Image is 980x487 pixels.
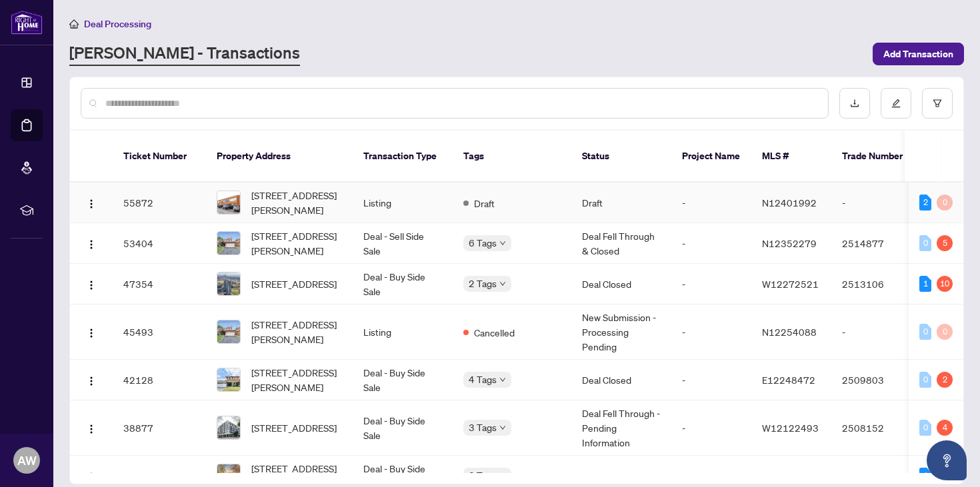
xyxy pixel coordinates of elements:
span: W12122493 [762,422,819,434]
img: thumbnail-img [217,464,240,487]
span: down [499,472,506,479]
span: [STREET_ADDRESS][PERSON_NAME] [251,365,342,394]
div: 1 [919,276,931,292]
img: Logo [86,199,97,209]
img: Logo [86,472,97,482]
img: Logo [86,376,97,386]
td: Draft [571,183,671,223]
td: 53404 [113,223,206,264]
img: thumbnail-img [217,232,240,254]
td: 38877 [113,400,206,456]
td: - [831,183,925,223]
th: Property Address [206,131,353,183]
button: filter [922,88,953,119]
td: Deal Fell Through & Closed [571,223,671,264]
span: N12352279 [762,237,817,249]
span: 3 Tags [469,420,497,435]
button: Logo [81,192,102,213]
div: 4 [937,420,953,436]
img: thumbnail-img [217,272,240,295]
button: Logo [81,369,102,390]
img: thumbnail-img [217,191,240,214]
button: edit [881,88,911,119]
th: Tags [453,131,571,183]
span: N12254088 [762,326,817,338]
td: Deal Closed [571,360,671,400]
span: [STREET_ADDRESS][PERSON_NAME] [251,229,342,258]
span: Draft [474,196,495,211]
span: 6 Tags [469,235,497,250]
span: down [499,376,506,383]
td: 2508152 [831,400,925,456]
th: MLS # [751,131,831,183]
span: edit [891,99,901,108]
img: Logo [86,280,97,290]
div: 0 [937,195,953,211]
span: [STREET_ADDRESS][PERSON_NAME] [251,317,342,346]
td: 47354 [113,264,206,304]
td: 2513106 [831,264,925,304]
th: Ticket Number [113,131,206,183]
span: [STREET_ADDRESS][PERSON_NAME] [251,188,342,217]
span: download [850,99,859,108]
button: Add Transaction [873,43,964,65]
td: 55872 [113,183,206,223]
img: thumbnail-img [217,416,240,439]
span: 2 Tags [469,276,497,291]
td: Deal Fell Through - Pending Information [571,400,671,456]
th: Status [571,131,671,183]
img: Logo [86,424,97,434]
img: thumbnail-img [217,368,240,391]
span: 3 Tags [469,468,497,483]
img: thumbnail-img [217,320,240,343]
img: logo [11,10,43,35]
td: - [831,304,925,360]
div: 0 [919,372,931,388]
td: Deal - Buy Side Sale [353,360,453,400]
div: 2 [937,372,953,388]
button: Logo [81,233,102,254]
td: - [671,304,751,360]
span: Cancelled [474,325,515,340]
td: - [671,264,751,304]
td: - [671,360,751,400]
td: - [671,400,751,456]
td: - [671,223,751,264]
div: 10 [937,276,953,292]
td: 42128 [113,360,206,400]
span: 4 Tags [469,372,497,387]
button: Logo [81,273,102,294]
div: 0 [919,420,931,436]
th: Transaction Type [353,131,453,183]
button: Logo [81,321,102,342]
span: down [499,240,506,246]
div: 0 [937,324,953,340]
div: 0 [919,235,931,251]
span: filter [933,99,942,108]
td: New Submission - Processing Pending [571,304,671,360]
span: E12248472 [762,374,815,386]
span: Deal Processing [84,18,151,30]
button: Logo [81,465,102,486]
td: Deal Closed [571,264,671,304]
td: Listing [353,304,453,360]
div: 2 [919,195,931,211]
td: Listing [353,183,453,223]
th: Project Name [671,131,751,183]
img: Logo [86,328,97,338]
th: Trade Number [831,131,925,183]
td: 45493 [113,304,206,360]
div: 0 [919,324,931,340]
span: [STREET_ADDRESS] [251,276,337,291]
td: - [671,183,751,223]
button: Open asap [927,440,967,480]
span: down [499,424,506,431]
span: X12125519 [762,470,816,482]
td: Deal - Buy Side Sale [353,400,453,456]
a: [PERSON_NAME] - Transactions [69,42,300,66]
span: home [69,19,79,29]
td: 2509803 [831,360,925,400]
td: Deal - Buy Side Sale [353,264,453,304]
span: Add Transaction [883,43,953,65]
img: Logo [86,239,97,250]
